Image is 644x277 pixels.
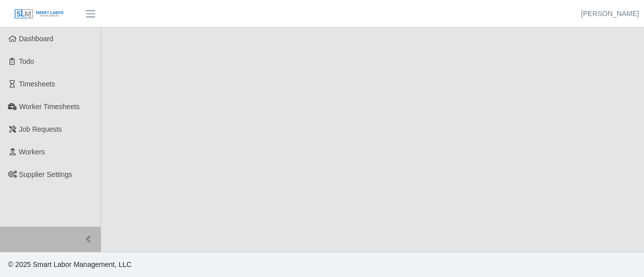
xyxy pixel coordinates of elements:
span: Dashboard [19,35,54,43]
span: Workers [19,148,45,156]
span: Worker Timesheets [19,103,79,111]
span: Timesheets [19,80,55,88]
span: © 2025 Smart Labor Management, LLC [8,260,131,268]
span: Todo [19,57,34,65]
span: Supplier Settings [19,170,72,178]
a: [PERSON_NAME] [581,9,639,19]
img: SLM Logo [14,9,64,20]
span: Job Requests [19,125,62,133]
